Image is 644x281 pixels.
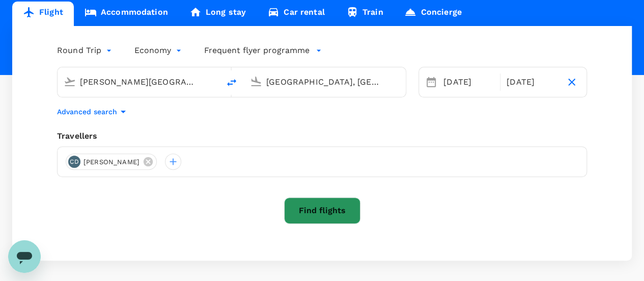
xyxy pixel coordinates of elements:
iframe: Button to launch messaging window [8,240,41,273]
button: Open [212,81,214,83]
button: Open [399,81,401,83]
a: Flight [12,2,74,26]
a: Car rental [257,2,335,26]
a: Train [335,2,394,26]
p: Frequent flyer programme [204,44,310,57]
a: Accommodation [74,2,179,26]
div: Round Trip [57,42,114,59]
div: [DATE] [502,72,561,92]
p: Advanced search [57,107,117,117]
div: CD [68,156,80,168]
div: Travellers [57,130,587,142]
button: Frequent flyer programme [204,44,322,57]
button: Find flights [284,197,360,224]
div: [DATE] [439,72,498,92]
button: delete [219,70,244,95]
div: Economy [134,42,184,59]
input: Going to [266,74,384,90]
a: Concierge [394,2,472,26]
div: CD[PERSON_NAME] [66,154,157,170]
button: Advanced search [57,106,129,118]
a: Long stay [179,2,257,26]
span: [PERSON_NAME] [77,157,146,167]
input: Depart from [80,74,198,90]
